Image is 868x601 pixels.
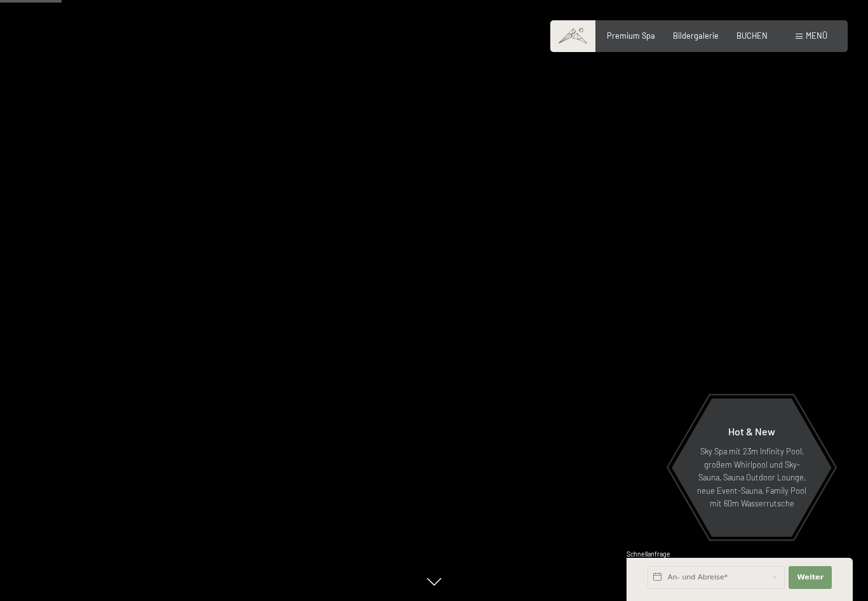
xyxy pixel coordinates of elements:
[696,445,807,510] p: Sky Spa mit 23m Infinity Pool, großem Whirlpool und Sky-Sauna, Sauna Outdoor Lounge, neue Event-S...
[728,425,775,437] span: Hot & New
[736,30,768,41] a: BUCHEN
[789,566,832,589] button: Weiter
[806,30,827,41] span: Menü
[671,398,832,538] a: Hot & New Sky Spa mit 23m Infinity Pool, großem Whirlpool und Sky-Sauna, Sauna Outdoor Lounge, ne...
[797,572,824,583] span: Weiter
[607,30,655,41] a: Premium Spa
[627,550,670,558] span: Schnellanfrage
[673,30,719,41] a: Bildergalerie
